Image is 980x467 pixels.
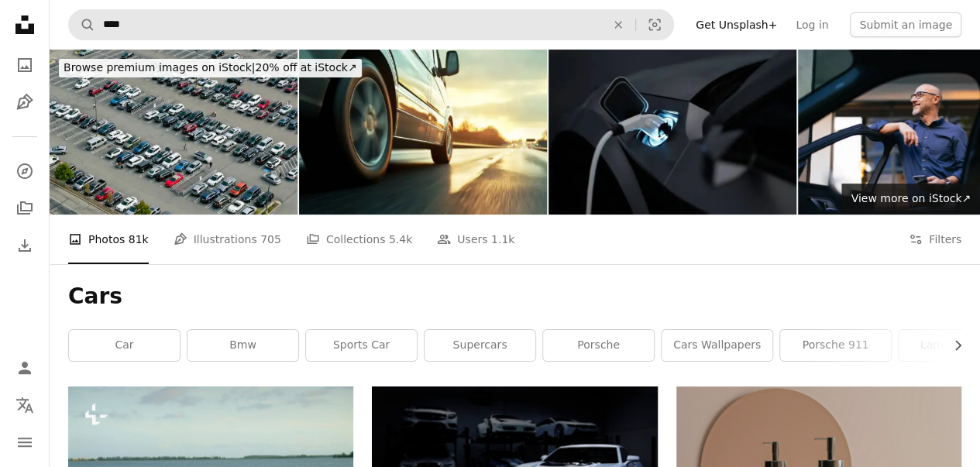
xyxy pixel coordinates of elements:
button: Submit an image [850,12,961,37]
a: Photos [9,50,40,81]
a: sports car [306,330,417,361]
a: Download History [9,230,40,261]
img: Car rushes along the highway at sunset , low angle side view [299,50,547,215]
h1: Cars [68,283,961,311]
a: porsche 911 [780,330,891,361]
button: Clear [601,10,635,39]
span: 5.4k [389,231,412,248]
a: cars wallpapers [662,330,772,361]
a: Collections [9,193,40,224]
a: Get Unsplash+ [686,12,786,37]
div: 20% off at iStock ↗ [59,59,362,77]
a: bmw [187,330,298,361]
button: scroll list to the right [944,330,961,361]
a: Illustrations [9,87,40,118]
a: Collections 5.4k [306,215,412,264]
a: Log in / Sign up [9,352,40,383]
button: Menu [9,427,40,458]
a: Users 1.1k [437,215,514,264]
img: Electric Car Charging [548,50,796,215]
a: Home — Unsplash [9,9,40,43]
img: Aerial Shot of Crowded Parking Lot [50,50,297,215]
a: Browse premium images on iStock|20% off at iStock↗ [50,50,371,87]
span: 705 [260,231,281,248]
span: View more on iStock ↗ [851,192,971,204]
a: Explore [9,156,40,187]
span: Browse premium images on iStock | [64,61,255,74]
button: Filters [909,215,961,264]
a: porsche [543,330,654,361]
a: Log in [786,12,837,37]
form: Find visuals sitewide [68,9,674,40]
span: 1.1k [491,231,514,248]
a: View more on iStock↗ [841,184,980,215]
a: supercars [425,330,535,361]
button: Language [9,390,40,421]
a: Illustrations 705 [174,215,281,264]
a: car [69,330,180,361]
button: Search Unsplash [69,10,95,39]
button: Visual search [636,10,673,39]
